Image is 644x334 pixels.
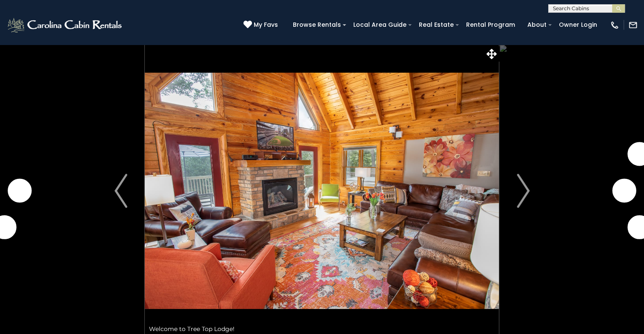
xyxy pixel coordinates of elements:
a: Real Estate [415,18,458,31]
a: My Favs [243,20,280,30]
a: Rental Program [462,18,519,31]
img: arrow [114,174,127,208]
img: mail-regular-white.png [628,20,638,30]
a: Local Area Guide [349,18,411,31]
img: arrow [517,174,530,208]
img: phone-regular-white.png [610,20,619,30]
span: My Favs [254,20,278,29]
a: About [523,18,551,31]
img: White-1-2.png [6,17,124,34]
a: Owner Login [555,18,601,31]
a: Browse Rentals [289,18,345,31]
